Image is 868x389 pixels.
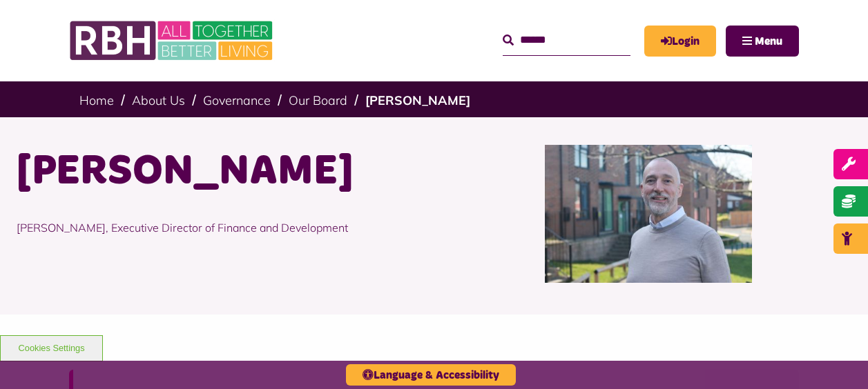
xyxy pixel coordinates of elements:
button: Navigation [726,26,799,57]
img: Simon Mellor [545,145,752,283]
img: RBH [69,14,276,68]
a: Home [79,92,114,108]
a: [PERSON_NAME] [365,92,470,108]
a: Our Board [289,92,347,108]
a: MyRBH [644,26,716,57]
a: About Us [132,92,185,108]
button: Language & Accessibility [346,364,516,386]
a: Governance [203,92,271,108]
span: Menu [755,36,782,47]
p: [PERSON_NAME], Executive Director of Finance and Development [17,199,424,257]
iframe: Netcall Web Assistant for live chat [806,327,868,389]
h1: [PERSON_NAME] [17,145,424,199]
